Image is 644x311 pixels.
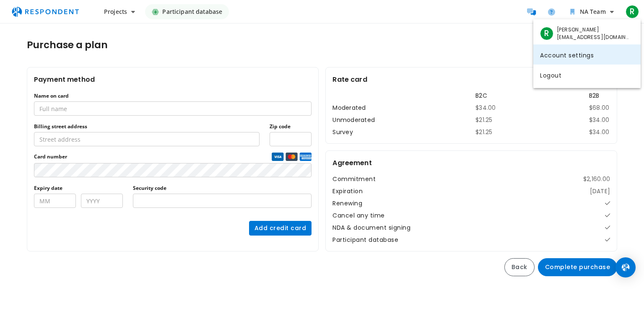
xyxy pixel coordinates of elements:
[557,34,630,41] span: [EMAIL_ADDRESS][DOMAIN_NAME]
[533,44,641,65] a: Account settings
[540,27,553,40] span: R
[615,257,636,277] div: Open Intercom Messenger
[533,65,641,85] a: Logout
[557,26,630,34] span: [PERSON_NAME]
